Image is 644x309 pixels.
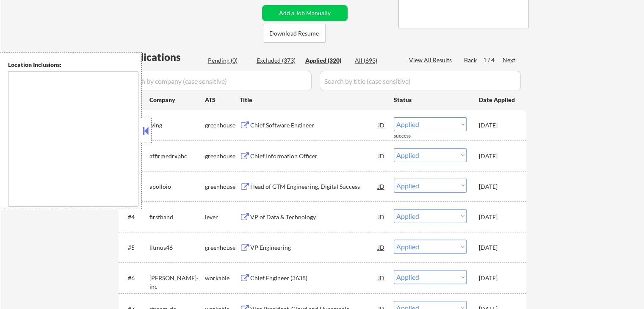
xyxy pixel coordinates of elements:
[205,213,240,221] div: lever
[263,24,326,43] button: Download Resume
[479,243,516,252] div: [DATE]
[320,71,521,91] input: Search by title (case sensitive)
[205,152,240,160] div: greenhouse
[205,96,240,104] div: ATS
[377,179,386,194] div: JD
[205,274,240,282] div: workable
[355,56,397,65] div: All (693)
[377,117,386,132] div: JD
[394,92,467,107] div: Status
[305,56,348,65] div: Applied (320)
[128,274,143,282] div: #6
[479,213,516,221] div: [DATE]
[149,274,205,290] div: [PERSON_NAME]-inc
[250,243,378,252] div: VP Engineering
[377,148,386,163] div: JD
[262,5,348,21] button: Add a Job Manually
[377,240,386,255] div: JD
[479,96,516,104] div: Date Applied
[208,56,250,65] div: Pending (0)
[149,152,205,160] div: affirmedrxpbc
[149,121,205,130] div: wing
[483,56,503,64] div: 1 / 4
[257,56,299,65] div: Excluded (373)
[250,152,378,160] div: Chief Information Officer
[479,121,516,130] div: [DATE]
[409,56,454,64] div: View All Results
[149,243,205,252] div: litmus46
[205,182,240,191] div: greenhouse
[149,213,205,221] div: firsthand
[128,243,143,252] div: #5
[377,270,386,285] div: JD
[205,121,240,130] div: greenhouse
[394,132,428,140] div: success
[250,182,378,191] div: Head of GTM Engineering, Digital Success
[205,243,240,252] div: greenhouse
[8,61,138,69] div: Location Inclusions:
[479,182,516,191] div: [DATE]
[149,96,205,104] div: Company
[503,56,516,64] div: Next
[250,213,378,221] div: VP of Data & Technology
[121,52,205,62] div: Applications
[121,71,312,91] input: Search by company (case sensitive)
[479,152,516,160] div: [DATE]
[479,274,516,282] div: [DATE]
[464,56,478,64] div: Back
[250,274,378,282] div: Chief Engineer (3638)
[128,213,143,221] div: #4
[377,209,386,224] div: JD
[250,121,378,130] div: Chief Software Engineer
[240,96,386,104] div: Title
[149,182,205,191] div: apolloio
